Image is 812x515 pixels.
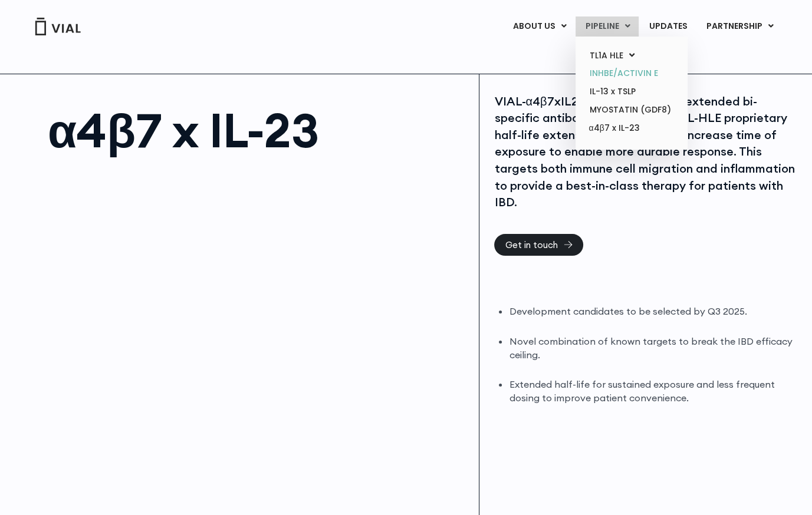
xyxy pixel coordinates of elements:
div: VIAL-α4β7xIL23-HLE is a half-life extended bi-specific antibody, powered by VIAL-HLE proprietary ... [494,93,797,211]
a: UPDATES [639,16,696,37]
a: ABOUT USMenu Toggle [503,16,575,37]
a: PARTNERSHIPMenu Toggle [696,16,783,37]
a: INHBE/ACTIVIN E [580,64,683,82]
a: IL-13 x TSLP [580,82,683,101]
a: MYOSTATIN (GDF8) [580,101,683,119]
a: PIPELINEMenu Toggle [576,16,639,37]
h1: α4β7 x IL-23 [48,107,467,154]
a: α4β7 x IL-23 [580,119,683,138]
img: Vial Logo [34,18,81,35]
li: Development candidates to be selected by Q3 2025. [509,305,797,318]
a: Get in touch [494,234,583,256]
span: Get in touch [505,240,557,249]
li: Extended half-life for sustained exposure and less frequent dosing to improve patient convenience. [509,378,797,405]
li: Novel combination of known targets to break the IBD efficacy ceiling. [509,335,797,362]
a: TL1A HLEMenu Toggle [580,47,683,65]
